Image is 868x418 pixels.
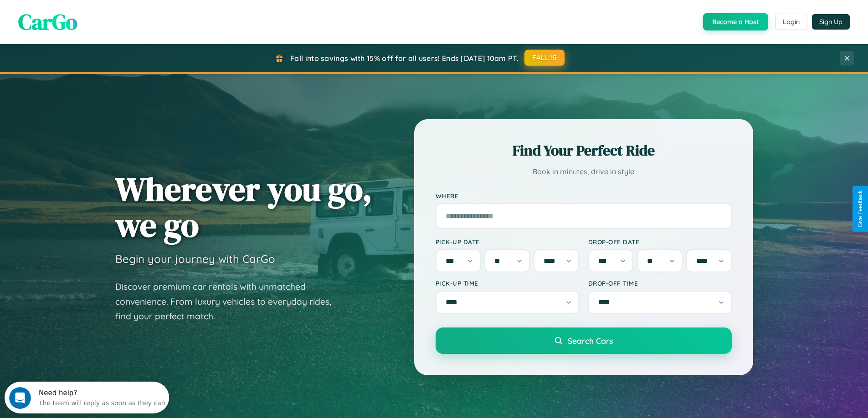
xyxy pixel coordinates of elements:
[115,171,372,243] h1: Wherever you go, we go
[588,279,732,287] label: Drop-off Time
[34,8,161,15] div: Need help?
[436,192,732,200] label: Where
[436,165,732,178] p: Book in minutes, drive in style
[115,279,343,324] p: Discover premium car rentals with unmatched convenience. From luxury vehicles to everyday rides, ...
[115,252,275,266] h3: Begin your journey with CarGo
[857,191,863,227] div: Give Feedback
[4,4,169,29] div: Open Intercom Messenger
[812,14,850,30] button: Sign Up
[775,14,807,30] button: Login
[703,13,768,30] button: Become a Host
[436,238,579,246] label: Pick-up Date
[290,54,519,63] span: Fall into savings with 15% off for all users! Ends [DATE] 10am PT.
[436,141,732,161] h2: Find Your Perfect Ride
[5,382,169,413] iframe: Intercom live chat discovery launcher
[436,279,579,287] label: Pick-up Time
[436,327,732,354] button: Search Cars
[524,50,565,66] button: FALL15
[18,7,77,37] span: CarGo
[568,336,613,346] span: Search Cars
[9,387,31,409] iframe: Intercom live chat
[588,238,732,246] label: Drop-off Date
[34,15,161,25] div: The team will reply as soon as they can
